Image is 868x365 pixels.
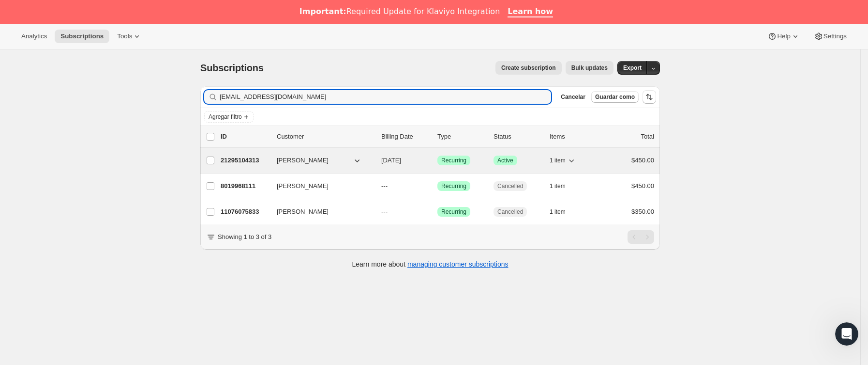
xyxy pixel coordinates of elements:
button: Tools [111,30,148,43]
span: Recurring [441,182,466,190]
span: Subscriptions [200,63,264,73]
button: Create subscription [495,61,562,75]
span: Recurring [441,208,466,216]
b: Important: [299,7,346,16]
button: Export [617,61,647,75]
nav: Paginación [628,230,654,244]
span: [DATE] [381,157,401,164]
span: $350.00 [631,208,654,215]
span: Create subscription [501,64,556,72]
span: Cancelar [561,93,585,101]
span: Agregar filtro [209,113,242,121]
button: Guardar como [591,91,639,103]
input: Filter subscribers [220,90,551,104]
button: Bulk updates [566,61,614,75]
a: managing customer subscriptions [407,260,509,268]
span: [PERSON_NAME] [277,181,329,191]
span: Cancelled [497,208,523,216]
span: Analytics [21,32,47,40]
button: 1 item [550,205,576,219]
p: Status [494,132,542,142]
button: Subscriptions [55,30,109,43]
p: 21295104313 [221,156,269,165]
div: Items [550,132,598,142]
div: 11076075833[PERSON_NAME]---LogradoRecurringCancelled1 item$350.00 [221,205,654,219]
span: Subscriptions [60,32,104,40]
span: Recurring [441,157,466,164]
button: Analytics [15,30,53,43]
p: Total [641,132,654,142]
button: [PERSON_NAME] [271,204,368,220]
p: Billing Date [381,132,430,142]
div: 21295104313[PERSON_NAME][DATE]LogradoRecurringLogradoActive1 item$450.00 [221,154,654,167]
span: $450.00 [631,182,654,190]
button: Settings [808,30,853,43]
span: Guardar como [595,93,635,101]
button: Agregar filtro [204,111,254,123]
button: Cancelar [557,91,589,103]
span: 1 item [550,208,566,216]
div: Required Update for Klaviyo Integration [299,7,500,16]
span: Cancelled [497,182,523,190]
p: ID [221,132,269,142]
span: 1 item [550,182,566,190]
span: [PERSON_NAME] [277,207,329,217]
div: Type [437,132,486,142]
a: Learn how [508,7,553,17]
p: 8019968111 [221,181,269,191]
span: [PERSON_NAME] [277,156,329,165]
button: 1 item [550,154,576,167]
button: Ordenar los resultados [643,90,656,104]
button: [PERSON_NAME] [271,178,368,194]
span: Active [497,157,513,164]
p: Showing 1 to 3 of 3 [218,232,271,242]
button: 1 item [550,179,576,193]
span: 1 item [550,157,566,164]
span: Bulk updates [571,64,608,72]
div: 8019968111[PERSON_NAME]---LogradoRecurringCancelled1 item$450.00 [221,179,654,193]
span: $450.00 [631,157,654,164]
iframe: Intercom live chat [835,322,858,346]
span: Help [777,32,790,40]
span: Export [623,64,642,72]
button: [PERSON_NAME] [271,153,368,168]
span: --- [381,182,388,190]
p: Customer [277,132,374,142]
span: Tools [117,32,132,40]
p: 11076075833 [221,207,269,217]
div: IDCustomerBilling DateTypeStatusItemsTotal [221,132,654,142]
span: Settings [823,32,847,40]
p: Learn more about [352,259,509,269]
button: Help [762,30,806,43]
span: --- [381,208,388,215]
